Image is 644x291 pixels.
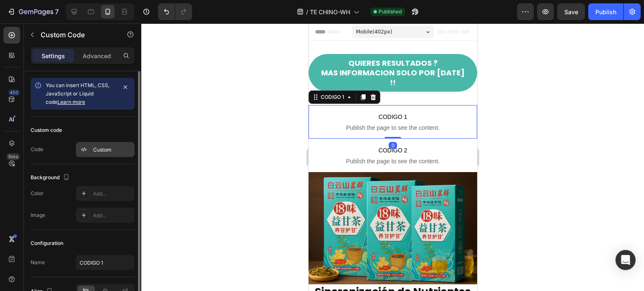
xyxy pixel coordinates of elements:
[46,82,109,105] span: You can insert HTML, CSS, JavaScript or Liquid code
[93,190,132,198] div: Add...
[3,3,62,20] button: 7
[309,23,477,291] iframe: Design area
[31,239,63,247] div: Configuration
[158,3,192,20] div: Undo/Redo
[615,250,636,270] div: Open Intercom Messenger
[93,212,132,219] div: Add...
[588,3,623,20] button: Publish
[31,146,43,153] div: Code
[595,8,616,16] div: Publish
[31,126,62,134] div: Custom code
[31,211,45,219] div: Image
[83,52,111,60] p: Advanced
[8,89,20,96] div: 450
[379,8,402,15] span: Published
[6,153,20,160] div: Beta
[564,8,578,15] span: Save
[55,7,59,17] p: 7
[41,30,112,40] p: Custom Code
[310,8,350,16] span: TE CHINO-WH
[57,99,85,105] a: Learn more
[31,190,44,197] div: Color
[42,52,65,60] p: Settings
[31,259,45,266] div: Name
[93,146,132,154] div: Custom
[557,3,585,20] button: Save
[306,8,308,16] span: /
[31,172,71,183] div: Background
